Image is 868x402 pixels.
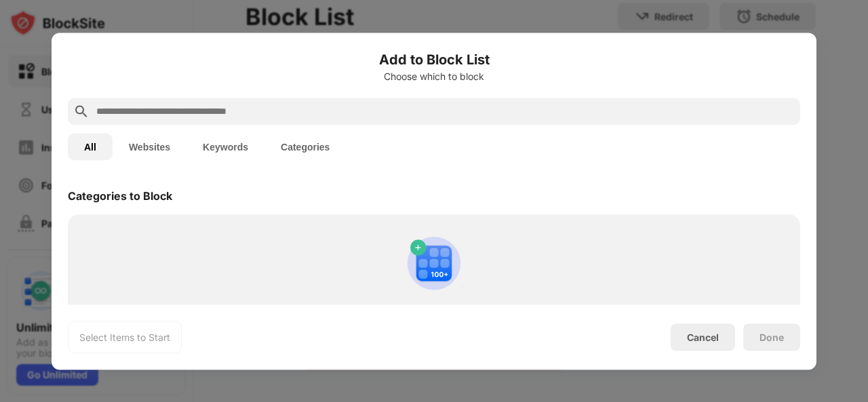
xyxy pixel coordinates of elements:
[79,330,170,344] div: Select Items to Start
[113,133,186,160] button: Websites
[68,49,800,69] h6: Add to Block List
[68,71,800,81] div: Choose which to block
[264,133,346,160] button: Categories
[73,103,90,119] img: search.svg
[687,331,719,343] div: Cancel
[401,230,467,296] img: category-add.svg
[186,133,264,160] button: Keywords
[68,188,172,202] div: Categories to Block
[759,331,784,342] div: Done
[68,133,113,160] button: All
